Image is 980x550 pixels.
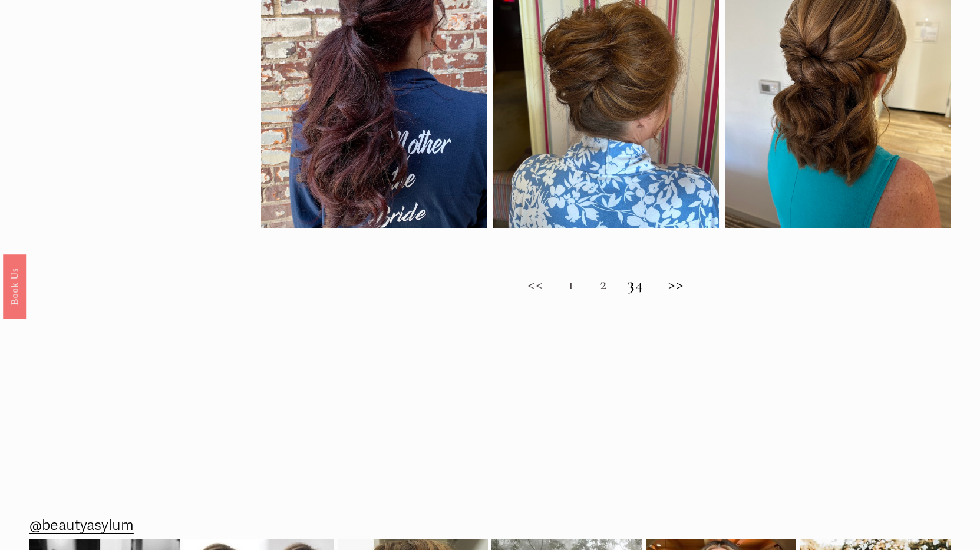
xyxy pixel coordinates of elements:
a: @beautyasylum [29,512,134,539]
a: 1 [568,273,575,294]
h2: 4 >> [261,274,951,294]
strong: 3 [628,273,635,294]
a: Book Us [3,254,26,319]
a: << [527,273,543,294]
a: 2 [600,273,608,294]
